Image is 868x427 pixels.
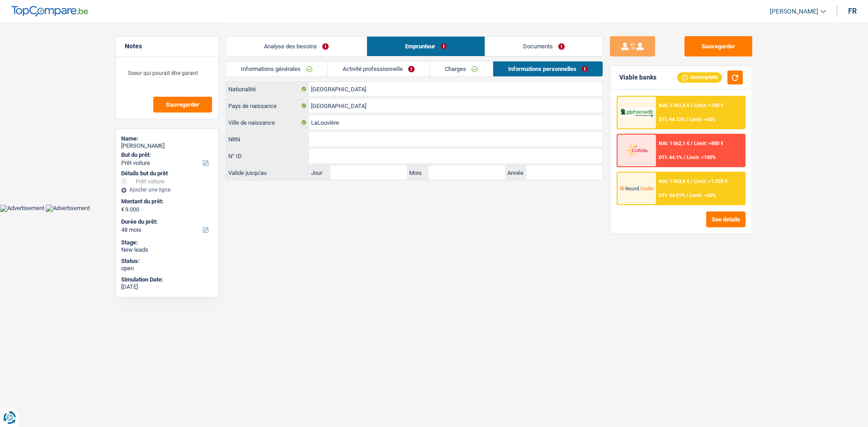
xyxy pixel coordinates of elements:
[659,141,689,146] span: NAI: 1 062,1 €
[407,165,429,180] label: Mois
[770,8,818,15] span: [PERSON_NAME]
[121,218,211,225] label: Durée du prêt:
[226,149,309,163] label: N° ID
[121,198,211,205] label: Montant du prêt:
[226,99,309,113] label: Pays de naissance
[121,206,124,213] span: €
[620,142,653,159] img: Cofidis
[430,61,493,76] a: Charges
[11,6,88,17] img: TopCompare Logo
[125,42,209,50] h5: Notes
[659,155,682,160] span: DTI: 44.1%
[309,82,603,96] input: Belgique
[121,265,213,272] div: open
[226,82,309,96] label: Nationalité
[121,142,213,150] div: [PERSON_NAME]
[309,132,603,146] input: 12.12.12-123.12
[694,178,727,184] span: Limit: >1.033 €
[691,103,693,108] span: /
[505,165,527,180] label: Année
[429,165,505,180] input: MM
[689,117,716,122] span: Limit: <60%
[121,276,213,283] div: Simulation Date:
[166,102,199,108] span: Sauvegarder
[485,37,603,56] a: Documents
[686,192,688,198] span: /
[309,149,603,163] input: 590-1234567-89
[226,132,309,146] label: NRN
[121,170,213,177] div: Détails but du prêt
[46,205,90,212] img: Advertisement
[691,178,693,184] span: /
[659,103,689,108] span: NAI: 1 061,8 €
[684,36,752,56] button: Sauvegarder
[686,117,688,122] span: /
[226,61,327,76] a: Informations générales
[493,61,603,76] a: Informations personnelles
[121,239,213,246] div: Stage:
[330,165,407,180] input: JJ
[226,165,309,180] label: Valide jusqu'au
[309,165,330,180] label: Jour
[620,108,653,118] img: AlphaCredit
[121,246,213,253] div: New leads
[694,141,723,146] span: Limit: >800 €
[763,4,826,19] a: [PERSON_NAME]
[619,74,656,81] div: Viable banks
[659,117,685,122] span: DTI: 44.12%
[226,115,309,130] label: Ville de naissance
[121,135,213,142] div: Name:
[677,72,722,82] div: Incomplete
[153,97,212,113] button: Sauvegarder
[526,165,603,180] input: AAAA
[620,180,653,197] img: Record Credits
[121,258,213,265] div: Status:
[121,283,213,291] div: [DATE]
[367,37,485,56] a: Emprunteur
[694,103,723,108] span: Limit: >750 €
[684,155,685,160] span: /
[691,141,693,146] span: /
[328,61,429,76] a: Activité professionnelle
[706,211,745,227] button: See details
[659,192,685,198] span: DTI: 44.01%
[689,192,716,198] span: Limit: <60%
[226,37,367,56] a: Analyse des besoins
[848,7,857,15] div: fr
[659,178,689,184] span: NAI: 1 063,8 €
[121,151,211,159] label: But du prêt:
[687,155,716,160] span: Limit: <100%
[309,99,603,113] input: Belgique
[121,187,213,193] div: Ajouter une ligne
